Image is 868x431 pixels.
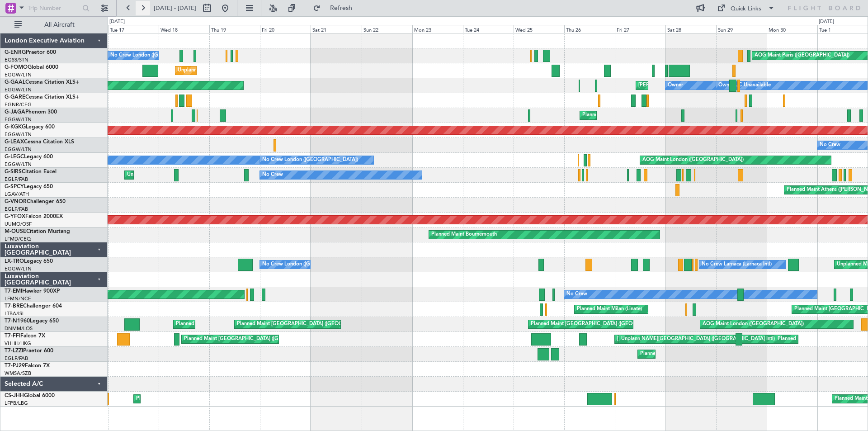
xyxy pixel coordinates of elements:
a: EGSS/STN [5,57,28,63]
a: EGLF/FAB [5,176,28,183]
div: AOG Maint London ([GEOGRAPHIC_DATA]) [703,317,804,331]
div: Planned Maint [GEOGRAPHIC_DATA] ([GEOGRAPHIC_DATA]) [184,332,326,346]
span: G-LEGC [5,154,24,160]
a: EGGW/LTN [5,71,32,78]
a: LTBA/ISL [5,310,25,317]
span: G-KGKG [5,124,26,130]
span: [DATE] - [DATE] [154,4,196,12]
span: G-FOMO [5,65,28,70]
a: T7-PJ29Falcon 7X [5,363,50,369]
span: CS-JHH [5,393,24,398]
a: G-ENRGPraetor 600 [5,50,56,55]
a: T7-BREChallenger 604 [5,303,62,309]
a: LFMN/NCE [5,295,31,302]
span: G-ENRG [5,50,26,55]
div: Unplanned Maint [GEOGRAPHIC_DATA] ([GEOGRAPHIC_DATA]) [127,168,276,182]
a: T7-FFIFalcon 7X [5,333,45,339]
a: EGGW/LTN [5,146,32,153]
a: G-SIRSCitation Excel [5,169,57,175]
a: EGGW/LTN [5,86,32,93]
span: G-VNOR [5,199,27,204]
div: No Crew London ([GEOGRAPHIC_DATA]) [110,49,206,62]
div: Mon 23 [412,25,463,33]
a: VHHH/HKG [5,340,31,347]
div: Unplanned Maint [GEOGRAPHIC_DATA] ([GEOGRAPHIC_DATA] Intl) [621,332,778,346]
a: G-FOMOGlobal 6000 [5,65,58,70]
span: T7-BRE [5,303,23,309]
a: LX-TROLegacy 650 [5,259,53,264]
div: Planned Maint [GEOGRAPHIC_DATA] ([GEOGRAPHIC_DATA]) [136,392,278,406]
span: G-GAAL [5,80,25,85]
span: Refresh [322,5,360,11]
div: A/C Unavailable [733,79,771,92]
a: G-VNORChallenger 650 [5,199,66,204]
div: Tue 17 [108,25,159,33]
span: G-LEAX [5,139,24,145]
a: LGAV/ATH [5,191,29,198]
a: G-KGKGLegacy 600 [5,124,55,130]
button: All Aircraft [10,18,98,32]
div: Sat 21 [311,25,361,33]
span: G-JAGA [5,109,25,115]
a: EGLF/FAB [5,355,28,362]
span: G-SIRS [5,169,22,175]
div: Thu 26 [564,25,615,33]
span: T7-LZZI [5,348,23,354]
span: T7-FFI [5,333,20,339]
div: Wed 18 [159,25,209,33]
div: No Crew [820,138,840,152]
a: WMSA/SZB [5,370,31,377]
span: M-OUSE [5,229,26,234]
a: T7-EMIHawker 900XP [5,289,60,294]
a: CS-JHHGlobal 6000 [5,393,55,398]
div: Tue 24 [463,25,514,33]
div: [PERSON_NAME][GEOGRAPHIC_DATA] ([GEOGRAPHIC_DATA] Intl) [617,332,775,346]
button: Refresh [309,1,363,15]
a: LFMD/CEQ [5,236,31,242]
span: G-YFOX [5,214,25,219]
input: Trip Number [28,1,80,15]
span: T7-EMI [5,289,22,294]
div: Planned Maint [GEOGRAPHIC_DATA] ([GEOGRAPHIC_DATA]) [531,317,673,331]
div: [DATE] [109,18,125,26]
div: Fri 20 [260,25,311,33]
button: Quick Links [712,1,779,15]
a: EGGW/LTN [5,265,32,272]
a: EGGW/LTN [5,161,32,168]
a: UUMO/OSF [5,221,32,227]
a: EGNR/CEG [5,101,32,108]
a: T7-LZZIPraetor 600 [5,348,53,354]
a: G-YFOXFalcon 2000EX [5,214,63,219]
div: No Crew London ([GEOGRAPHIC_DATA]) [262,258,358,271]
div: Sat 28 [665,25,716,33]
div: AOG Maint Paris ([GEOGRAPHIC_DATA]) [755,49,849,62]
a: G-GAALCessna Citation XLS+ [5,80,79,85]
a: G-LEAXCessna Citation XLS [5,139,74,145]
div: Planned Maint [GEOGRAPHIC_DATA] ([GEOGRAPHIC_DATA]) [237,317,379,331]
span: G-SPCY [5,184,24,189]
div: Wed 25 [514,25,564,33]
span: LX-TRO [5,259,24,264]
div: Tue 1 [817,25,868,33]
div: Owner [668,79,683,92]
div: AOG Maint London ([GEOGRAPHIC_DATA]) [642,153,744,167]
div: No Crew [262,168,283,182]
a: EGGW/LTN [5,116,32,123]
span: G-GARE [5,95,25,100]
a: T7-N1960Legacy 650 [5,318,59,324]
div: Planned Maint Bournemouth [431,228,497,242]
div: No Crew [566,288,587,301]
div: Quick Links [731,5,761,14]
div: Planned Maint Milan (Linate) [577,303,642,316]
div: Planned Maint [GEOGRAPHIC_DATA] ([GEOGRAPHIC_DATA]) [582,109,725,122]
a: EGLF/FAB [5,206,28,213]
span: All Aircraft [24,22,95,28]
div: Sun 29 [716,25,767,33]
a: G-GARECessna Citation XLS+ [5,95,79,100]
div: [DATE] [819,18,834,26]
a: LFPB/LBG [5,400,28,407]
div: Owner [GEOGRAPHIC_DATA] ([GEOGRAPHIC_DATA]) [718,79,843,92]
div: Planned Maint [GEOGRAPHIC_DATA] ([GEOGRAPHIC_DATA]) [176,317,318,331]
div: Fri 27 [615,25,665,33]
span: T7-N1960 [5,318,30,324]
